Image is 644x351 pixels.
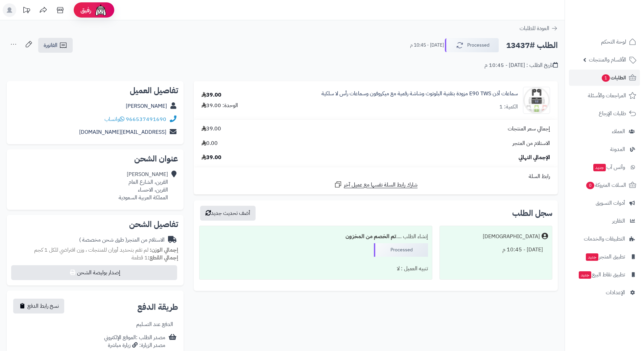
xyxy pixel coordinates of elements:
[586,253,598,261] span: جديد
[18,3,35,19] a: تحديثات المنصة
[523,87,550,114] img: 1737631937-photo_5805268137795503903_x-90x90.jpg
[104,342,165,349] div: مصدر الزيارة: زيارة مباشرة
[410,42,444,49] small: [DATE] - 10:45 م
[201,154,221,161] span: 39.00
[12,220,178,228] h2: تفاصيل الشحن
[569,159,640,175] a: وآتس آبجديد
[148,254,178,262] strong: إجمالي القطع:
[569,231,640,247] a: التطبيقات والخدمات
[601,73,626,82] span: الطلبات
[137,303,178,311] h2: طريقة الدفع
[569,249,640,265] a: تطبيق المتجرجديد
[104,115,124,123] a: واتساب
[612,216,625,226] span: التقارير
[569,267,640,283] a: تطبيق نقاط البيعجديد
[196,173,555,180] div: رابط السلة
[579,271,591,279] span: جديد
[578,270,625,279] span: تطبيق نقاط البيع
[599,109,626,118] span: طلبات الإرجاع
[79,236,127,244] span: ( طرق شحن مخصصة )
[345,232,396,241] b: تم الخصم من المخزون
[12,155,178,163] h2: عنوان الشحن
[200,206,256,221] button: أضف تحديث جديد
[201,125,221,133] span: 39.00
[444,243,548,256] div: [DATE] - 10:45 م
[38,38,73,53] a: الفاتورة
[94,3,108,17] img: ai-face.png
[569,213,640,229] a: التقارير
[569,123,640,140] a: العملاء
[601,37,626,47] span: لوحة التحكم
[34,246,148,254] span: لم تقم بتحديد أوزان للمنتجات ، وزن افتراضي للكل 1 كجم
[334,180,418,189] a: شارك رابط السلة نفسها مع عميل آخر
[512,140,550,147] span: الاستلام من المتجر
[126,102,167,110] a: [PERSON_NAME]
[119,171,168,201] div: [PERSON_NAME] القرين، الشارع العام القرين، الاحساء المملكة العربية السعودية
[132,254,178,262] small: 1 قطعة
[602,74,610,82] span: 1
[201,140,218,147] span: 0.00
[589,55,626,65] span: الأقسام والمنتجات
[569,87,640,104] a: المراجعات والأسئلة
[344,181,418,189] span: شارك رابط السلة نفسها مع عميل آخر
[612,127,625,136] span: العملاء
[11,265,177,280] button: إصدار بوليصة الشحن
[569,177,640,193] a: السلات المتروكة0
[596,198,625,208] span: أدوات التسويق
[150,246,178,254] strong: إجمالي الوزن:
[585,252,625,261] span: تطبيق المتجر
[44,41,57,49] span: الفاتورة
[27,302,59,310] span: نسخ رابط الدفع
[499,103,518,111] div: الكمية: 1
[606,288,625,297] span: الإعدادات
[483,233,540,241] div: [DEMOGRAPHIC_DATA]
[569,105,640,122] a: طلبات الإرجاع
[204,230,428,243] div: إنشاء الطلب ....
[512,209,552,217] h3: سجل الطلب
[610,145,625,154] span: المدونة
[569,141,640,157] a: المدونة
[588,91,626,100] span: المراجعات والأسئلة
[204,262,428,275] div: تنبيه العميل : لا
[80,6,91,14] span: رفيق
[445,38,499,52] button: Processed
[593,164,606,171] span: جديد
[586,180,626,190] span: السلات المتروكة
[79,128,166,136] a: [EMAIL_ADDRESS][DOMAIN_NAME]
[593,162,625,172] span: وآتس آب
[201,102,238,109] div: الوحدة: 39.00
[508,125,550,133] span: إجمالي سعر المنتجات
[104,334,165,349] div: مصدر الطلب :الموقع الإلكتروني
[520,24,549,32] span: العودة للطلبات
[584,234,625,244] span: التطبيقات والخدمات
[79,236,165,244] div: الاستلام من المتجر
[569,70,640,86] a: الطلبات1
[520,24,558,32] a: العودة للطلبات
[321,90,518,98] a: سماعات أذن E90 TWS مزودة بتقنية البلوتوث وشاشة رقمية مع ميكروفون وسماعات رأس لا سلكية
[569,195,640,211] a: أدوات التسويق
[506,39,558,52] h2: الطلب #13437
[12,86,178,95] h2: تفاصيل العميل
[519,154,550,161] span: الإجمالي النهائي
[201,91,221,99] div: 39.00
[126,115,166,123] a: 966537491690
[136,321,173,328] div: الدفع عند التسليم
[586,182,594,189] span: 0
[569,284,640,301] a: الإعدادات
[484,61,558,69] div: تاريخ الطلب : [DATE] - 10:45 م
[569,34,640,50] a: لوحة التحكم
[374,243,428,257] div: Processed
[13,299,64,314] button: نسخ رابط الدفع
